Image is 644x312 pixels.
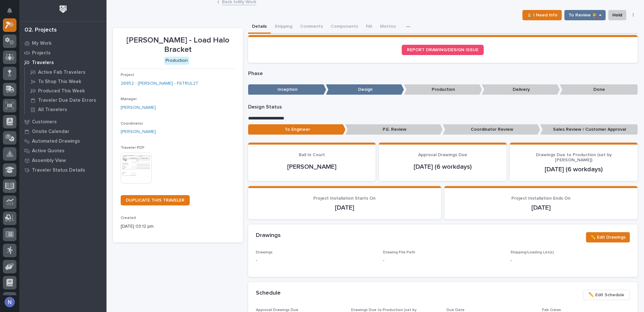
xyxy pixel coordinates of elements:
p: [PERSON_NAME] [256,163,368,171]
p: To Shop This Week [38,79,81,85]
div: Notifications [8,8,16,18]
div: 02. Projects [25,27,57,34]
p: Done [560,84,638,95]
span: Project [121,73,134,77]
p: Active Fab Travelers [38,70,86,75]
p: Onsite Calendar [32,129,69,135]
span: Traveler PDF [121,146,145,150]
span: Created [121,216,136,220]
p: Projects [32,50,51,56]
span: Ball In Court [299,153,325,157]
p: Design Status [248,104,638,110]
a: All Travelers [25,105,106,114]
span: Drawings [256,251,273,254]
p: [DATE] [452,204,630,212]
span: Approval Drawings Due [256,308,298,312]
span: Drawing File Path [383,251,415,254]
a: Produced This Week [25,86,106,95]
span: Shipping/Loading List(s) [510,251,554,254]
button: FAI [362,20,376,34]
button: users-avatar [3,295,16,309]
span: ✏️ Edit Schedule [589,291,624,299]
p: My Work [32,41,52,46]
span: DUPLICATE THIS TRAVELER [126,198,185,203]
a: Customers [19,117,106,127]
span: Due Date [447,308,465,312]
p: [DATE] [256,204,434,212]
a: Travelers [19,58,106,67]
button: Shipping [271,20,296,34]
p: Sales Review / Customer Approval [540,124,638,135]
button: Components [327,20,362,34]
span: ✏️ Edit Drawings [590,233,626,241]
span: To Review 👨‍🏭 → [569,11,601,19]
span: Fab Crews [542,308,561,312]
a: Assembly View [19,156,106,165]
h2: Schedule [256,290,281,297]
p: Phase [248,71,638,77]
a: 26852 - [PERSON_NAME] - FSTRUL2T [121,80,198,87]
p: Inception [248,84,326,95]
a: Traveler Status Details [19,165,106,175]
a: Active Quotes [19,146,106,156]
button: ⏳ I Need Info [522,10,562,20]
button: ✏️ Edit Drawings [586,232,630,242]
p: Production [404,84,482,95]
span: Coordinator [121,122,143,126]
button: Details [248,20,271,34]
a: Active Fab Travelers [25,68,106,77]
a: REPORT DRAWING/DESIGN ISSUE [402,45,484,55]
span: REPORT DRAWING/DESIGN ISSUE [407,48,478,52]
a: DUPLICATE THIS TRAVELER [121,195,190,205]
p: Automated Drawings [32,138,80,144]
p: - [256,257,375,264]
span: Project Installation Ends On [511,196,570,201]
img: Workspace Logo [57,3,69,15]
button: Notifications [3,4,16,17]
p: [PERSON_NAME] - Load Halo Bracket [121,36,235,54]
p: To Engineer [248,124,346,135]
span: Hold [612,11,622,19]
p: Assembly View [32,158,66,164]
p: Travelers [32,60,54,66]
button: Hold [608,10,626,20]
p: - [383,257,384,264]
span: Project Installation Starts On [313,196,376,201]
p: Traveler Status Details [32,167,85,173]
a: Projects [19,48,106,58]
p: [DATE] 03:12 pm [121,223,235,230]
a: [PERSON_NAME] [121,104,156,111]
button: To Review 👨‍🏭 → [564,10,606,20]
p: [DATE] (6 workdays) [387,163,499,171]
p: [DATE] (6 workdays) [518,165,630,173]
span: Drawings Due to Production (set by [PERSON_NAME]) [536,153,612,163]
p: Coordinator Review [443,124,540,135]
button: ✏️ Edit Schedule [583,290,630,300]
button: Comments [296,20,327,34]
p: Customers [32,119,57,125]
h2: Drawings [256,232,281,239]
p: Design [326,84,404,95]
p: - [510,257,629,264]
span: Manager [121,97,137,101]
p: Active Quotes [32,148,65,154]
span: Approval Drawings Due [418,153,467,157]
p: All Travelers [38,107,67,113]
p: P.E. Review [345,124,443,135]
div: Production [164,57,189,65]
a: Onsite Calendar [19,127,106,136]
p: Delivery [482,84,560,95]
a: To Shop This Week [25,77,106,86]
a: My Work [19,38,106,48]
a: [PERSON_NAME] [121,128,156,135]
a: Traveler Due Date Errors [25,96,106,105]
p: Produced This Week [38,88,85,94]
span: ⏳ I Need Info [527,11,558,19]
a: Automated Drawings [19,136,106,146]
p: Traveler Due Date Errors [38,98,96,103]
button: Metrics [376,20,400,34]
